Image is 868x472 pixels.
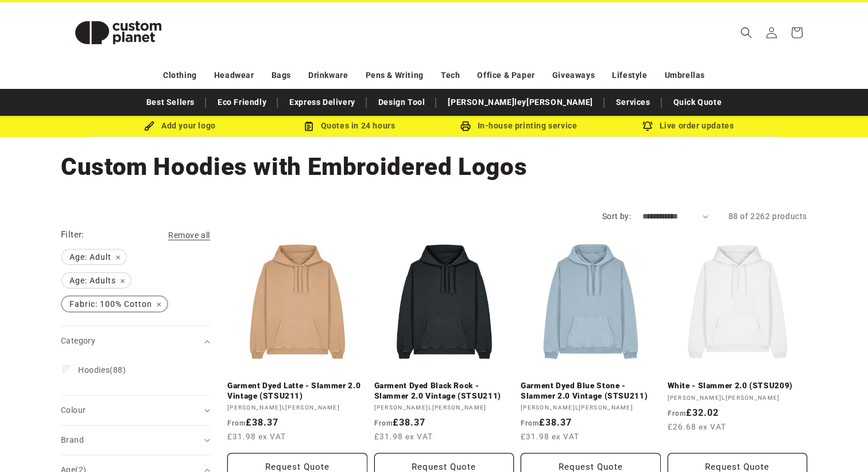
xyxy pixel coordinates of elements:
[61,405,86,415] span: Colour
[227,381,367,401] a: Garment Dyed Latte - Slammer 2.0 Vintage (STSU211)
[434,119,603,133] div: In-house printing service
[61,336,95,345] span: Category
[62,249,126,264] span: Age: Adult
[212,92,272,112] a: Eco Friendly
[373,92,431,112] a: Design Tool
[141,92,200,112] a: Best Sellers
[214,65,254,85] a: Headwear
[168,228,210,243] a: Remove all
[668,92,728,112] a: Quick Quote
[442,92,598,112] a: [PERSON_NAME]ley[PERSON_NAME]
[61,249,127,264] a: Age: Adult
[734,20,759,45] summary: Search
[57,2,180,63] a: Custom Planet
[272,65,291,85] a: Bags
[78,365,126,375] span: (88)
[374,381,514,401] a: Garment Dyed Black Rock - Slammer 2.0 Vintage (STSU211)
[603,119,773,133] div: Live order updates
[668,381,808,391] a: White - Slammer 2.0 (STSU209)
[144,121,154,131] img: Brush Icon
[284,92,361,112] a: Express Delivery
[61,326,210,356] summary: Category (0 selected)
[61,396,210,425] summary: Colour (0 selected)
[552,65,595,85] a: Giveaways
[521,381,661,401] a: Garment Dyed Blue Stone - Slammer 2.0 Vintage (STSU211)
[163,65,197,85] a: Clothing
[265,119,434,133] div: Quotes in 24 hours
[460,121,471,131] img: In-house printing
[62,297,167,311] span: Fabric: 100% Cotton
[671,348,868,472] iframe: Chat Widget
[610,92,656,112] a: Services
[61,151,807,182] h1: Custom Hoodies with Embroidered Logos
[304,121,314,131] img: Order Updates Icon
[441,65,460,85] a: Tech
[477,65,534,85] a: Office & Paper
[61,228,84,241] h2: Filter:
[366,65,424,85] a: Pens & Writing
[78,365,110,375] span: Hoodies
[61,297,168,311] a: Fabric: 100% Cotton
[602,212,631,221] label: Sort by:
[665,65,705,85] a: Umbrellas
[612,65,647,85] a: Lifestyle
[62,273,131,288] span: Age: Adults
[168,231,210,240] span: Remove all
[61,435,84,444] span: Brand
[642,121,653,131] img: Order updates
[308,65,348,85] a: Drinkware
[728,212,807,221] span: 88 of 2262 products
[61,426,210,455] summary: Brand (0 selected)
[61,273,132,288] a: Age: Adults
[61,7,176,58] img: Custom Planet
[95,119,265,133] div: Add your logo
